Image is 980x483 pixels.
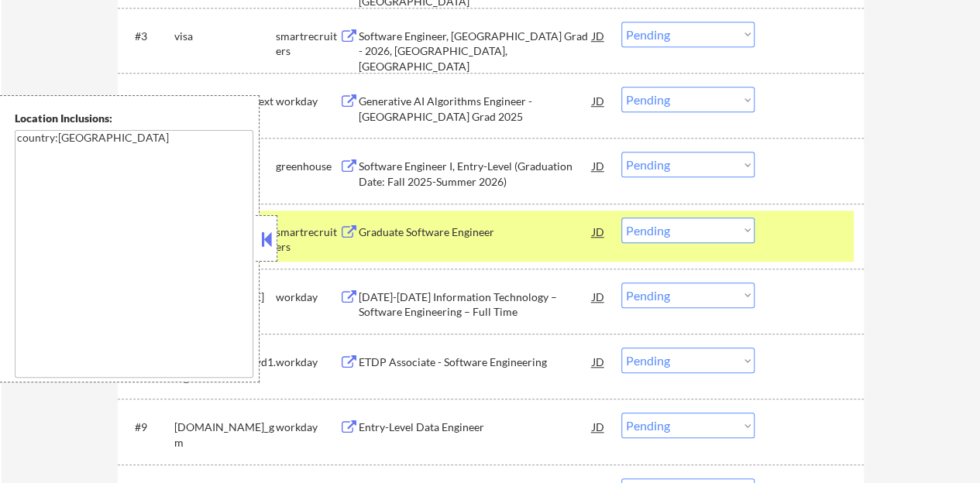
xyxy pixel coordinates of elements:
div: workday [276,420,339,435]
div: workday [276,289,339,305]
div: JD [591,348,607,375]
div: JD [591,22,607,50]
div: JD [591,413,607,440]
div: Location Inclusions: [15,111,253,126]
div: nvidia.wd5.nvidiaexternalcareersite [174,94,276,124]
div: JD [591,283,607,310]
div: Entry-Level Data Engineer [359,420,593,435]
div: [DATE]-[DATE] Information Technology – Software Engineering – Full Time [359,289,593,320]
div: [DOMAIN_NAME]_gm [174,420,276,450]
div: Graduate Software Engineer [359,224,593,240]
div: greenhouse [276,159,339,174]
div: workday [276,355,339,370]
div: smartrecruiters [276,29,339,59]
div: #9 [135,420,162,435]
div: visa [174,29,276,44]
div: #4 [135,94,162,109]
div: Generative AI Algorithms Engineer - [GEOGRAPHIC_DATA] Grad 2025 [359,94,593,124]
div: #3 [135,29,162,44]
div: workday [276,94,339,109]
div: JD [591,152,607,180]
div: Software Engineer, [GEOGRAPHIC_DATA] Grad - 2026, [GEOGRAPHIC_DATA], [GEOGRAPHIC_DATA] [359,29,593,74]
div: ETDP Associate - Software Engineering [359,355,593,370]
div: smartrecruiters [276,224,339,255]
div: JD [591,87,607,115]
div: JD [591,218,607,245]
div: Software Engineer I, Entry-Level (Graduation Date: Fall 2025-Summer 2026) [359,159,593,189]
